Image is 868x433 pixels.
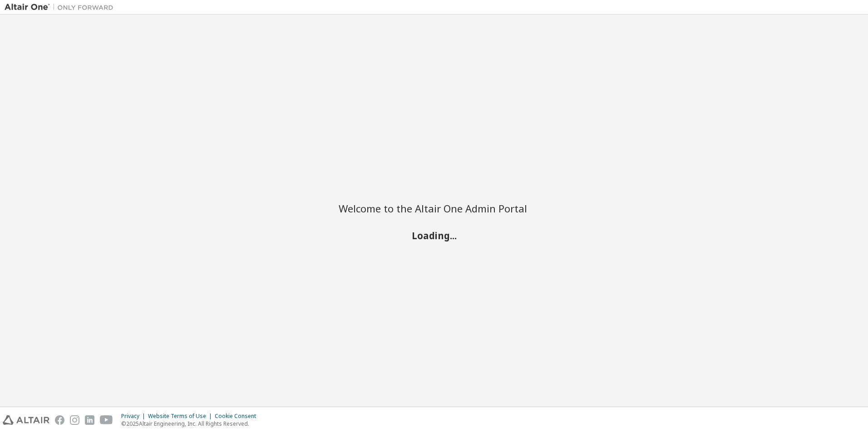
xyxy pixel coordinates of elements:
[85,415,94,425] img: linkedin.svg
[121,413,148,420] div: Privacy
[55,415,64,425] img: facebook.svg
[5,3,118,12] img: Altair One
[148,413,215,420] div: Website Terms of Use
[3,415,49,425] img: altair_logo.svg
[70,415,79,425] img: instagram.svg
[121,420,261,428] p: © 2025 Altair Engineering, Inc. All Rights Reserved.
[215,413,261,420] div: Cookie Consent
[339,230,529,241] h2: Loading...
[339,202,529,215] h2: Welcome to the Altair One Admin Portal
[100,415,113,425] img: youtube.svg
